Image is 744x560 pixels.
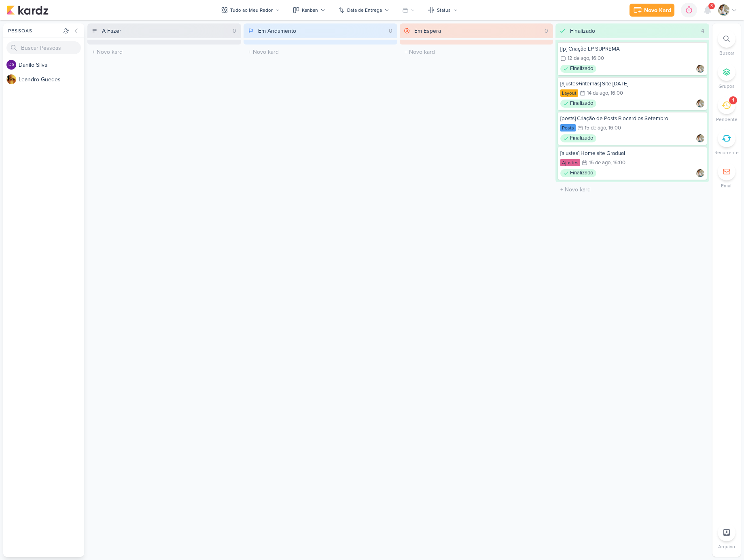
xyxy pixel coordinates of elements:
input: + Novo kard [89,46,240,58]
p: DS [8,63,14,67]
img: Raphael Simas [696,100,704,108]
button: Novo Kard [630,4,674,17]
div: 0 [541,27,551,35]
input: + Novo kard [401,46,552,58]
span: 3 [710,3,713,9]
div: 4 [698,27,708,35]
div: , 16:00 [610,160,625,165]
p: Grupos [719,83,735,90]
div: Responsável: Raphael Simas [696,100,704,108]
div: Pessoas [6,27,61,34]
p: Arquivo [718,543,735,550]
div: [ajustes+internas] Site Festa Junina [560,80,704,87]
div: Responsável: Raphael Simas [696,65,704,73]
div: Finalizado [560,169,596,177]
div: Finalizado [570,27,595,35]
div: Em Espera [414,27,441,35]
div: 1 [732,97,734,104]
img: Raphael Simas [696,65,704,73]
div: Danilo Silva [6,60,16,70]
input: + Novo kard [245,46,396,58]
div: Finalizado [560,65,596,73]
p: Buscar [719,49,734,57]
div: D a n i l o S i l v a [19,61,84,69]
div: 15 de ago [589,160,610,165]
div: Novo Kard [644,6,671,15]
p: Finalizado [570,169,593,177]
div: Finalizado [560,134,596,142]
img: Raphael Simas [696,134,704,142]
div: Ajustes [560,159,580,166]
div: Responsável: Raphael Simas [696,134,704,142]
p: Finalizado [570,134,593,142]
img: Leandro Guedes [6,74,16,84]
div: Layout [560,89,578,97]
div: A Fazer [102,27,121,35]
div: [ajustes] Home site Gradual [560,150,704,157]
div: [lp] Criação LP SUPREMA [560,45,704,53]
p: Recorrente [714,149,739,156]
div: , 16:00 [608,91,623,96]
div: 12 de ago [568,56,589,61]
div: Em Andamento [258,27,296,35]
img: Raphael Simas [696,169,704,177]
div: 0 [386,27,396,35]
input: Buscar Pessoas [6,41,81,54]
input: + Novo kard [557,184,708,195]
div: 15 de ago [585,125,606,131]
div: Responsável: Raphael Simas [696,169,704,177]
p: Finalizado [570,65,593,73]
div: L e a n d r o G u e d e s [19,75,84,84]
div: Posts [560,124,576,132]
div: , 16:00 [606,125,621,131]
div: 0 [229,27,240,35]
p: Pendente [716,116,738,123]
div: [posts] Criação de Posts Biocardios Setembro [560,115,704,122]
li: Ctrl + F [712,30,741,57]
img: kardz.app [6,5,49,15]
div: Finalizado [560,100,596,108]
p: Email [721,182,733,189]
div: , 16:00 [589,56,604,61]
div: 14 de ago [587,91,608,96]
p: Finalizado [570,100,593,108]
img: Raphael Simas [718,4,729,16]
